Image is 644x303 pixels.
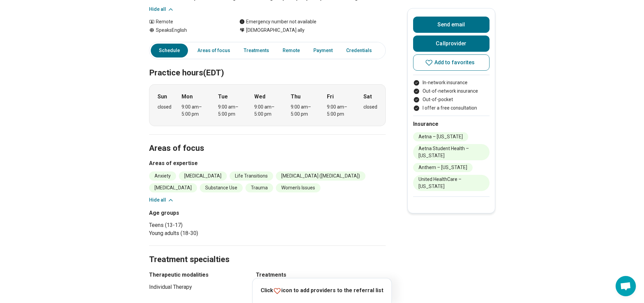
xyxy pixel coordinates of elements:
[413,144,490,160] li: Aetna Student Health – [US_STATE]
[413,96,490,103] li: Out-of-pocket
[193,44,234,57] a: Areas of focus
[413,88,490,95] li: Out-of-network insurance
[218,103,244,118] div: 9:00 am – 5:00 pm
[149,126,386,154] h2: Areas of focus
[413,54,490,71] button: Add to favorites
[254,93,265,101] strong: Wed
[413,79,490,112] ul: Payment options
[149,18,226,25] div: Remote
[218,93,228,101] strong: Tue
[151,44,188,57] a: Schedule
[182,103,208,118] div: 9:00 am – 5:00 pm
[413,132,468,141] li: Aetna – [US_STATE]
[149,159,386,167] h3: Areas of expertise
[179,171,227,181] li: [MEDICAL_DATA]
[245,183,273,192] li: Trauma
[149,171,176,181] li: Anxiety
[149,238,386,265] h2: Treatment specialties
[149,229,265,237] li: Young adults (18-30)
[291,93,301,101] strong: Thu
[149,271,244,279] h3: Therapeutic modalities
[616,276,636,296] div: Open chat
[413,120,490,128] h2: Insurance
[413,104,490,112] li: I offer a free consultation
[413,36,490,52] button: Callprovider
[309,44,337,57] a: Payment
[149,209,265,217] h3: Age groups
[363,93,372,101] strong: Sat
[230,171,273,181] li: Life Transitions
[149,283,244,291] li: Individual Therapy
[291,103,317,118] div: 9:00 am – 5:00 pm
[149,51,386,79] h2: Practice hours (EDT)
[413,175,490,191] li: United HealthCare – [US_STATE]
[413,17,490,33] button: Send email
[327,103,353,118] div: 9:00 am – 5:00 pm
[261,286,383,295] p: Click icon to add providers to the referral list
[413,163,473,172] li: Anthem – [US_STATE]
[342,44,376,57] a: Credentials
[200,183,243,192] li: Substance Use
[149,196,174,204] button: Hide all
[276,183,320,192] li: Women's Issues
[158,103,171,111] div: closed
[327,93,334,101] strong: Fri
[363,103,377,111] div: closed
[240,44,273,57] a: Treatments
[182,93,193,101] strong: Mon
[149,221,265,229] li: Teens (13-17)
[434,60,475,65] span: Add to favorites
[239,18,316,25] div: Emergency number not available
[381,44,406,57] a: Other
[276,171,365,181] li: [MEDICAL_DATA] ([MEDICAL_DATA])
[149,84,386,126] div: When does the program meet?
[256,271,386,279] h3: Treatments
[158,93,167,101] strong: Sun
[413,79,490,86] li: In-network insurance
[149,183,197,192] li: [MEDICAL_DATA]
[149,27,226,34] div: Speaks English
[279,44,304,57] a: Remote
[246,27,305,34] span: [DEMOGRAPHIC_DATA] ally
[149,6,174,13] button: Hide all
[254,103,280,118] div: 9:00 am – 5:00 pm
